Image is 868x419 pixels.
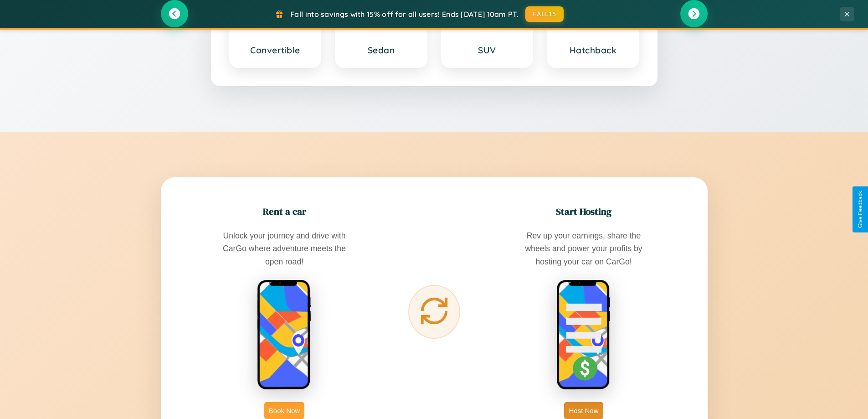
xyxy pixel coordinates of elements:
[239,45,312,56] h3: Convertible
[557,45,629,56] h3: Hatchback
[263,205,306,218] h2: Rent a car
[556,279,611,391] img: host phone
[290,10,519,19] span: Fall into savings with 15% off for all users! Ends [DATE] 10am PT.
[556,205,611,218] h2: Start Hosting
[257,279,312,391] img: rent phone
[857,191,863,228] div: Give Feedback
[264,402,304,419] button: Book Now
[515,229,652,268] p: Rev up your earnings, share the wheels and power your profits by hosting your car on CarGo!
[564,402,603,419] button: Host Now
[216,229,353,268] p: Unlock your journey and drive with CarGo where adventure meets the open road!
[525,6,564,22] button: FALL15
[345,45,417,56] h3: Sedan
[451,45,524,56] h3: SUV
